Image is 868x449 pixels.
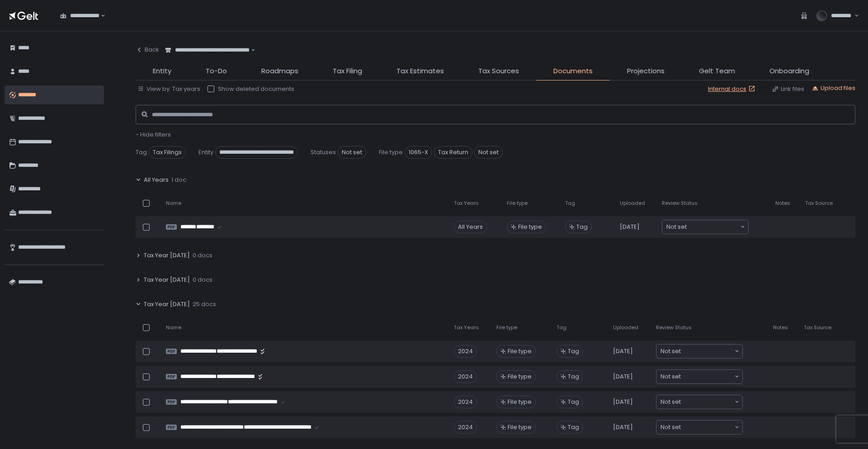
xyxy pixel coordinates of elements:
span: Uploaded [620,200,645,207]
span: To-Do [206,66,227,76]
span: Tag [568,423,579,431]
span: File type [496,324,517,331]
span: Not set [338,146,366,159]
span: Tag [557,324,566,331]
span: Not set [660,423,681,432]
button: Link files [772,85,804,93]
a: Internal docs [708,85,757,93]
div: 2024 [454,370,477,383]
button: Back [136,41,159,59]
span: Tax Years [454,200,479,207]
input: Search for option [99,11,100,20]
span: Not set [666,222,687,232]
span: [DATE] [613,373,633,381]
div: Search for option [656,421,742,434]
span: [DATE] [613,347,633,355]
div: All Years [454,221,487,233]
span: Name [166,324,181,331]
span: Tag [568,398,579,406]
span: 0 docs [193,276,212,284]
span: Not set [660,347,681,356]
span: Notes [773,324,788,331]
span: 1 doc [171,176,186,184]
input: Search for option [681,423,734,432]
button: View by: Tax years [137,85,200,93]
input: Search for option [681,397,734,406]
span: Name [166,200,181,207]
span: File type [508,398,532,406]
span: [DATE] [613,423,633,431]
span: Tax Source [804,324,831,331]
div: Search for option [656,395,742,409]
span: Tag [136,148,147,156]
span: Review Status [656,324,692,331]
span: 1065-X [405,146,432,159]
span: File type [507,200,528,207]
span: 25 docs [193,300,216,308]
div: 2024 [454,421,477,434]
span: All Years [144,176,169,184]
span: Documents [553,66,593,76]
span: Gelt Team [699,66,735,76]
span: Tax Filings [149,146,186,159]
span: File type [508,373,532,381]
div: Search for option [54,6,105,25]
span: Projections [627,66,665,76]
span: Onboarding [769,66,809,76]
div: Back [136,46,159,54]
span: Statuses [311,148,336,156]
span: Tag [568,347,579,355]
span: File type [508,423,532,431]
input: Search for option [681,372,734,381]
span: Tax Return [434,146,472,159]
span: [DATE] [620,223,640,231]
button: Upload files [811,84,855,92]
span: Entity [153,66,171,76]
span: Tax Years [454,324,479,331]
div: Search for option [662,220,748,234]
span: Review Status [662,200,698,207]
span: - Hide filters [136,130,171,139]
span: [DATE] [613,398,633,406]
span: Tax Filing [333,66,362,76]
span: Tax Source [805,200,833,207]
span: Tax Year [DATE] [144,251,190,260]
div: Search for option [656,345,742,358]
span: Tax Year [DATE] [144,276,190,284]
div: 2024 [454,396,477,408]
input: Search for option [687,222,740,232]
div: 2024 [454,345,477,358]
span: Tax Year [DATE] [144,300,190,308]
span: Tag [565,200,575,207]
span: File type [508,347,532,355]
span: Entity [198,148,213,156]
span: Tax Estimates [396,66,444,76]
span: File type [379,148,403,156]
span: Notes [775,200,790,207]
div: Search for option [159,41,255,60]
span: Not set [660,397,681,406]
span: File type [518,223,542,231]
span: Not set [474,146,503,159]
span: Uploaded [613,324,638,331]
span: Not set [660,372,681,381]
span: Tag [568,373,579,381]
span: Tax Sources [478,66,519,76]
button: - Hide filters [136,131,171,139]
span: Roadmaps [261,66,298,76]
span: 0 docs [193,251,212,260]
span: Tag [576,223,588,231]
input: Search for option [681,347,734,356]
div: Search for option [656,370,742,383]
